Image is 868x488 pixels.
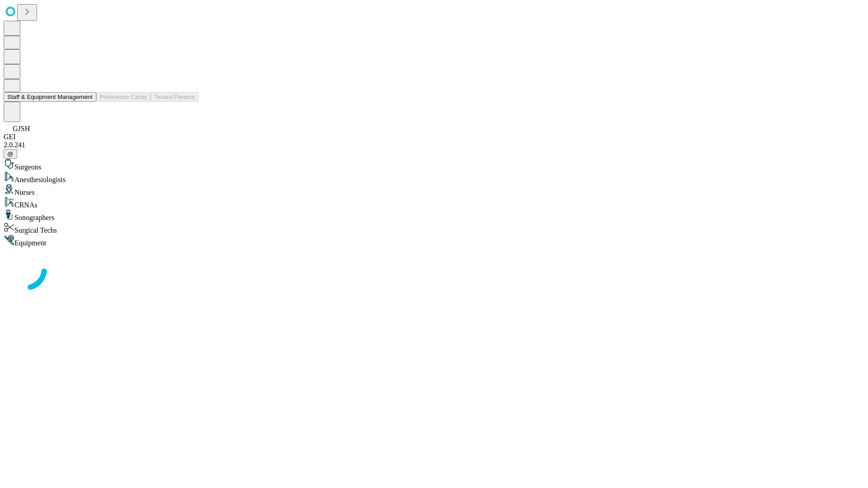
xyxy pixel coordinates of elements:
[96,92,151,102] button: Preference Cards
[4,197,864,209] div: CRNAs
[4,222,864,235] div: Surgical Techs
[4,184,864,197] div: Nurses
[7,150,14,157] span: @
[4,141,864,149] div: 2.0.241
[4,92,96,102] button: Staff & Equipment Management
[4,209,864,222] div: Sonographers
[151,92,198,102] button: Tenant Params
[4,171,864,184] div: Anesthesiologists
[4,133,864,141] div: GEI
[4,235,864,247] div: Equipment
[13,125,30,132] span: GJSH
[4,159,864,171] div: Surgeons
[4,149,17,159] button: @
